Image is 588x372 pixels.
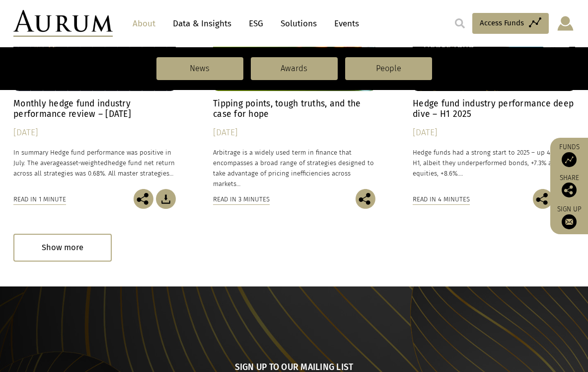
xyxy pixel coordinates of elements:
[329,14,359,33] a: Events
[156,57,243,80] a: News
[480,17,524,29] span: Access Funds
[356,189,375,209] img: Share this post
[168,14,236,33] a: Data & Insights
[345,57,432,80] a: People
[562,214,577,229] img: Sign up to our newsletter
[128,14,160,33] a: About
[562,152,577,167] img: Access Funds
[244,14,268,33] a: ESG
[533,189,553,209] img: Share this post
[213,126,375,140] div: [DATE]
[156,189,176,209] img: Download Article
[413,126,575,140] div: [DATE]
[134,189,153,209] img: Share this post
[555,143,583,167] a: Funds
[13,126,176,140] div: [DATE]
[413,98,575,119] h4: Hedge fund industry performance deep dive – H1 2025
[213,194,270,205] div: Read in 3 minutes
[556,15,575,32] img: account-icon.svg
[63,159,108,167] span: asset-weighted
[555,205,583,229] a: Sign up
[413,194,470,205] div: Read in 4 minutes
[13,147,176,179] p: In summary Hedge fund performance was positive in July. The average hedge fund net return across ...
[13,98,176,119] h4: Monthly hedge fund industry performance review – [DATE]
[13,194,66,205] div: Read in 1 minute
[213,98,375,119] h4: Tipping points, tough truths, and the case for hope
[555,175,583,197] div: Share
[13,10,113,37] img: Aurum
[562,183,577,197] img: Share this post
[213,147,375,189] p: Arbitrage is a widely used term in finance that encompasses a broad range of strategies designed ...
[413,147,575,179] p: Hedge funds had a strong start to 2025 – up 4.5% in H1, albeit they underperformed bonds, +7.3% a...
[13,234,112,261] div: Show more
[455,18,465,28] img: search.svg
[251,57,338,80] a: Awards
[276,14,322,33] a: Solutions
[472,13,549,34] a: Access Funds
